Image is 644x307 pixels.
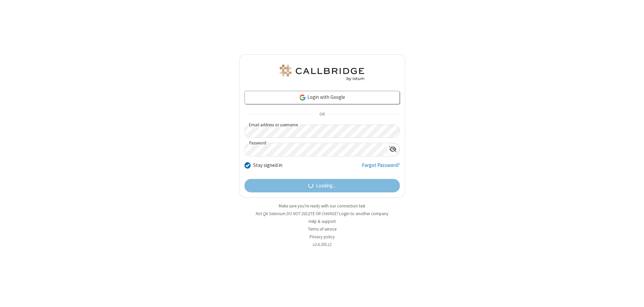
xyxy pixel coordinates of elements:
a: Privacy policy [310,234,335,240]
span: Loading... [316,182,336,190]
input: Password [245,143,386,156]
span: OR [317,110,327,119]
img: google-icon.png [299,94,306,101]
button: Login to another company [339,210,388,217]
li: Not QA Selenium DO NOT DELETE OR CHANGE? [239,210,405,217]
a: Make sure you're ready with our connection test [279,203,365,209]
a: Forgot Password? [362,162,400,174]
div: Show password [386,143,399,156]
a: Help & support [309,219,336,224]
img: QA Selenium DO NOT DELETE OR CHANGE [278,65,366,81]
li: v2.6.350.11 [239,241,405,248]
input: Email address or username [245,125,400,138]
a: Login with Google [245,91,400,104]
a: Terms of service [308,226,336,232]
button: Loading... [245,179,400,192]
label: Stay signed in [253,162,282,169]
